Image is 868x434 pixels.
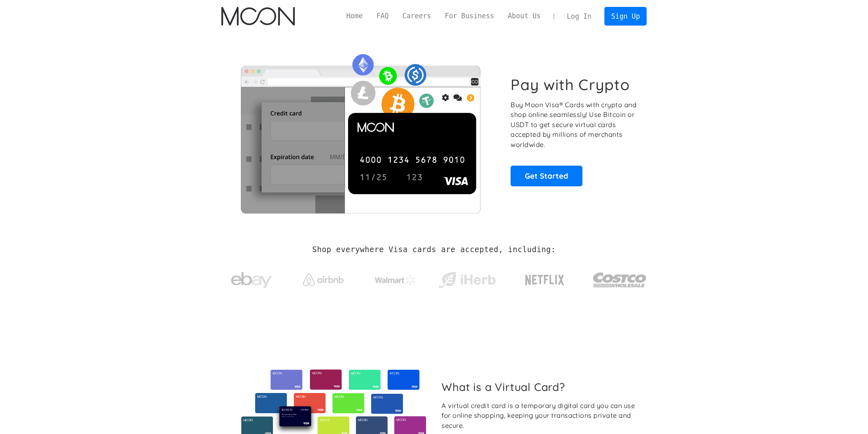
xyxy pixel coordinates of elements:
a: About Us [501,11,548,21]
a: Get Started [511,166,582,186]
a: Costco [593,257,647,299]
img: Netflix [524,270,565,290]
a: Careers [396,11,438,21]
a: FAQ [370,11,396,21]
img: Costco [593,265,647,295]
h2: What is a Virtual Card? [442,380,640,393]
a: For Business [438,11,501,21]
img: Airbnb [303,274,344,286]
img: Moon Cards let you spend your crypto anywhere Visa is accepted. [221,48,500,213]
img: iHerb [437,270,497,291]
a: Log In [560,7,598,25]
p: Buy Moon Visa® Cards with crypto and shop online seamlessly! Use Bitcoin or USDT to get secure vi... [511,100,638,150]
img: Walmart [375,275,416,285]
img: Moon Logo [221,7,295,26]
h1: Pay with Crypto [511,76,630,94]
a: Home [340,11,370,21]
img: ebay [231,268,272,293]
div: A virtual credit card is a temporary digital card you can use for online shopping, keeping your t... [442,401,640,431]
a: Walmart [365,267,425,289]
h2: Shop everywhere Visa cards are accepted, including: [312,245,556,254]
a: ebay [221,259,282,297]
a: Netflix [509,262,581,294]
a: iHerb [437,261,497,295]
a: Airbnb [293,266,353,290]
a: Sign Up [604,7,647,25]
